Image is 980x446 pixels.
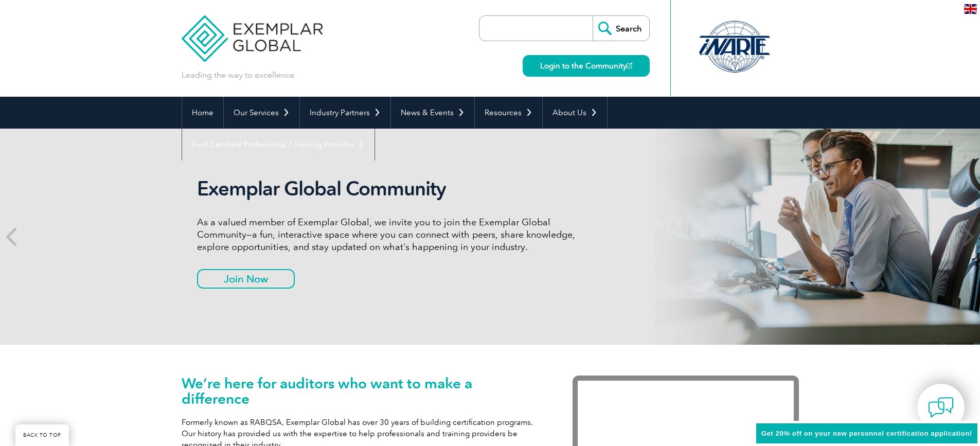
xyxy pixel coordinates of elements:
a: Join Now [197,269,295,289]
a: BACK TO TOP [15,424,69,446]
a: Home [182,97,223,129]
h1: We’re here for auditors who want to make a difference [182,376,542,406]
a: News & Events [391,97,474,129]
h2: Exemplar Global Community [197,177,583,201]
img: contact-chat.png [928,395,954,420]
span: Get 20% off on your new personnel certification application! [761,430,972,437]
a: Resources [475,97,542,129]
input: Search [593,16,649,41]
img: open_square.png [627,63,632,68]
p: Leading the way to excellence [182,69,294,81]
a: Login to the Community [523,55,650,77]
a: Industry Partners [300,97,390,129]
a: Find Certified Professional / Training Provider [182,129,375,160]
a: Our Services [224,97,299,129]
p: As a valued member of Exemplar Global, we invite you to join the Exemplar Global Community—a fun,... [197,216,583,253]
a: About Us [543,97,607,129]
img: en [964,4,977,14]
